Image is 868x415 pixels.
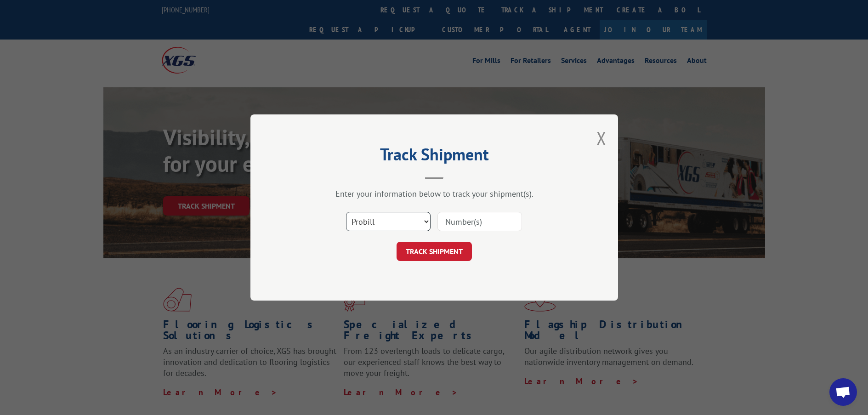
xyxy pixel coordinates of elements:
[437,212,522,231] input: Number(s)
[596,126,607,150] button: Close modal
[829,378,857,406] div: Open chat
[296,148,572,165] h2: Track Shipment
[397,242,472,261] button: TRACK SHIPMENT
[296,188,572,199] div: Enter your information below to track your shipment(s).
